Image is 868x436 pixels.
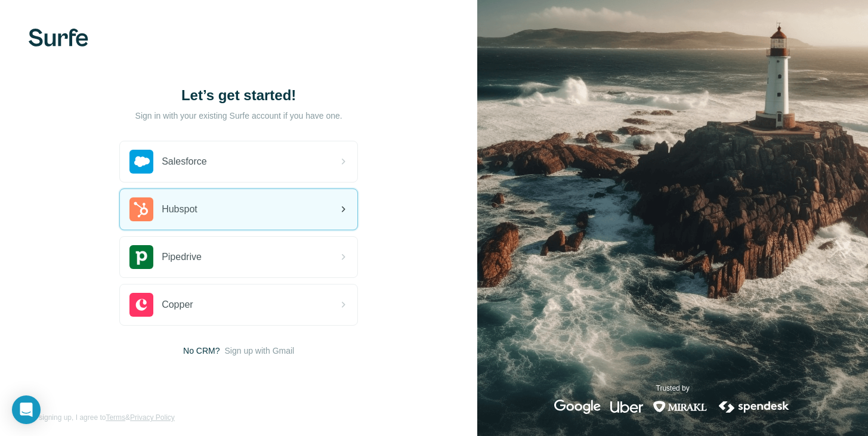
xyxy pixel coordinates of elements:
[135,110,342,122] p: Sign in with your existing Surfe account if you have one.
[129,197,153,221] img: hubspot's logo
[554,400,601,414] img: google's logo
[29,29,88,47] img: Surfe's logo
[12,395,41,424] div: Open Intercom Messenger
[29,412,175,423] span: By signing up, I agree to &
[183,345,220,357] span: No CRM?
[129,245,153,269] img: pipedrive's logo
[717,400,791,414] img: spendesk's logo
[130,413,175,422] a: Privacy Policy
[162,154,207,169] span: Salesforce
[129,150,153,174] img: salesforce's logo
[119,86,358,105] h1: Let’s get started!
[656,383,690,394] p: Trusted by
[610,400,643,414] img: uber's logo
[162,298,193,312] span: Copper
[653,400,708,414] img: mirakl's logo
[162,202,197,217] span: Hubspot
[162,250,202,264] span: Pipedrive
[225,345,295,357] button: Sign up with Gmail
[106,413,125,422] a: Terms
[129,293,153,317] img: copper's logo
